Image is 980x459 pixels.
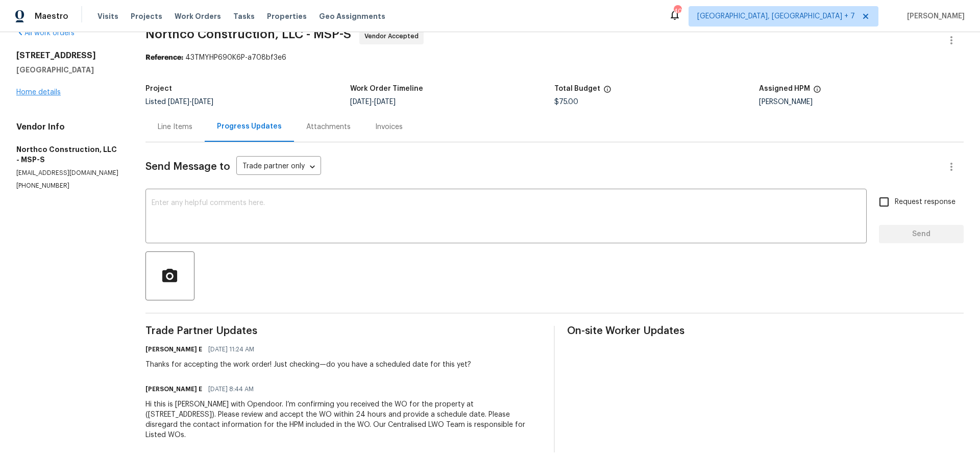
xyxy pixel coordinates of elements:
span: Maestro [35,11,68,21]
h6: [PERSON_NAME] E [145,344,202,354]
a: Home details [16,89,61,96]
span: [PERSON_NAME] [903,11,965,21]
span: [DATE] 8:44 AM [208,384,254,394]
span: [DATE] [350,98,372,106]
h5: [GEOGRAPHIC_DATA] [16,65,121,75]
h6: [PERSON_NAME] E [145,384,202,394]
span: Properties [267,11,307,21]
h4: Vendor Info [16,122,121,132]
b: Reference: [145,54,183,61]
h5: Northco Construction, LLC - MSP-S [16,144,121,165]
div: Thanks for accepting the work order! Just checking—do you have a scheduled date for this yet? [145,360,471,370]
h5: Work Order Timeline [350,85,423,92]
span: - [350,98,396,106]
div: Trade partner only [236,159,321,175]
span: Listed [145,98,213,106]
a: All work orders [16,30,75,37]
div: Attachments [306,122,351,132]
div: 43TMYHP690K6P-a708bf3e6 [145,53,964,63]
h5: Total Budget [554,85,600,92]
div: Progress Updates [217,121,282,132]
span: Request response [895,197,955,208]
span: [DATE] [168,98,189,106]
span: - [168,98,213,106]
div: Invoices [375,122,403,132]
span: Northco Construction, LLC - MSP-S [145,28,351,40]
span: The hpm assigned to this work order. [813,85,821,98]
p: [PHONE_NUMBER] [16,182,121,190]
span: On-site Worker Updates [567,326,964,336]
div: Hi this is [PERSON_NAME] with Opendoor. I’m confirming you received the WO for the property at ([... [145,399,542,440]
span: The total cost of line items that have been proposed by Opendoor. This sum includes line items th... [603,85,611,98]
p: [EMAIL_ADDRESS][DOMAIN_NAME] [16,169,121,177]
h2: [STREET_ADDRESS] [16,50,121,61]
div: Line Items [158,122,192,132]
span: Trade Partner Updates [145,326,542,336]
span: Tasks [233,13,255,20]
span: Visits [97,11,118,21]
span: $75.00 [554,98,578,106]
div: [PERSON_NAME] [759,98,964,106]
h5: Assigned HPM [759,85,810,92]
span: [GEOGRAPHIC_DATA], [GEOGRAPHIC_DATA] + 7 [697,11,855,21]
span: [DATE] [192,98,213,106]
h5: Project [145,85,172,92]
span: Geo Assignments [319,11,385,21]
span: Projects [131,11,162,21]
span: Vendor Accepted [364,31,423,41]
span: Work Orders [175,11,221,21]
div: 40 [674,6,681,16]
span: [DATE] [374,98,396,106]
span: Send Message to [145,162,230,172]
span: [DATE] 11:24 AM [208,344,254,354]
